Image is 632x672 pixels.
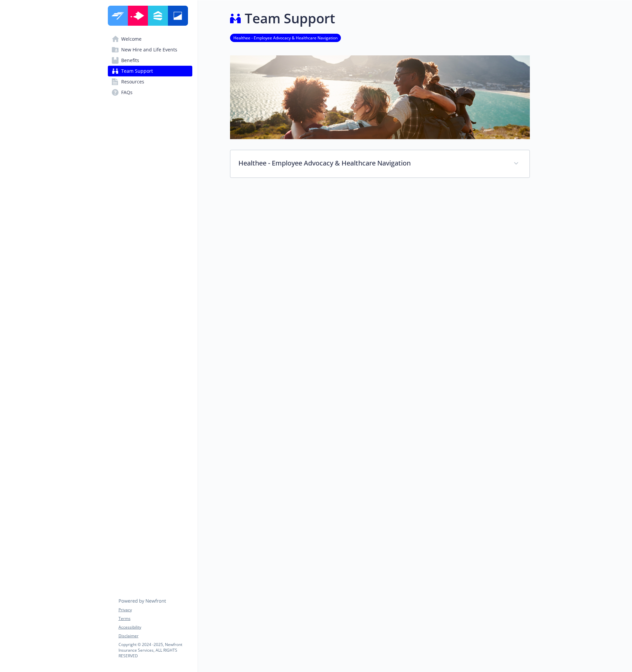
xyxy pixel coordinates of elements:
[108,76,192,87] a: Resources
[121,55,139,66] span: Benefits
[230,150,530,178] div: Healthee - Employee Advocacy & Healthcare Navigation
[108,34,192,44] a: Welcome
[119,624,192,630] a: Accessibility
[108,66,192,76] a: Team Support
[121,87,133,98] span: FAQs
[119,633,192,639] a: Disclaimer
[108,44,192,55] a: New Hire and Life Events
[108,87,192,98] a: FAQs
[238,158,505,168] p: Healthee - Employee Advocacy & Healthcare Navigation
[121,66,153,76] span: Team Support
[119,607,192,613] a: Privacy
[119,642,192,659] p: Copyright © 2024 - 2025 , Newfront Insurance Services, ALL RIGHTS RESERVED
[108,55,192,66] a: Benefits
[230,34,341,41] a: Healthee - Employee Advocacy & Healthcare Navigation
[121,76,144,87] span: Resources
[121,34,142,44] span: Welcome
[230,55,530,139] img: team support page banner
[119,616,192,622] a: Terms
[121,44,177,55] span: New Hire and Life Events
[245,8,335,28] h1: Team Support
